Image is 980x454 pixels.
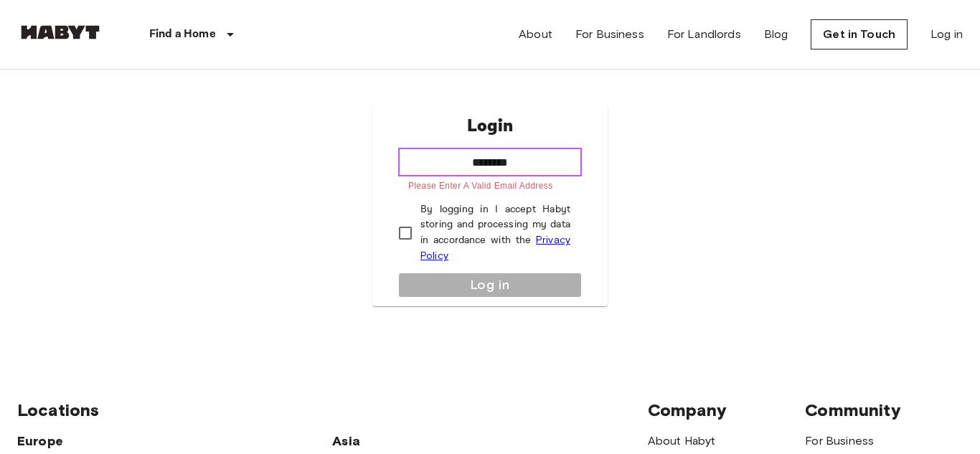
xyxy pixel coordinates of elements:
[519,26,552,43] a: About
[667,26,741,43] a: For Landlords
[420,202,570,264] p: By logging in I accept Habyt storing and processing my data in accordance with the
[467,113,513,139] p: Login
[805,399,900,420] span: Community
[930,26,963,43] a: Log in
[811,19,908,49] a: Get in Touch
[332,433,360,449] span: Asia
[149,26,216,43] p: Find a Home
[575,26,644,43] a: For Business
[17,25,103,39] img: Habyt
[648,434,716,448] a: About Habyt
[17,433,63,449] span: Europe
[805,434,874,448] a: For Business
[648,399,727,420] span: Company
[408,179,572,194] p: Please enter a valid email address
[17,399,99,420] span: Locations
[764,26,788,43] a: Blog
